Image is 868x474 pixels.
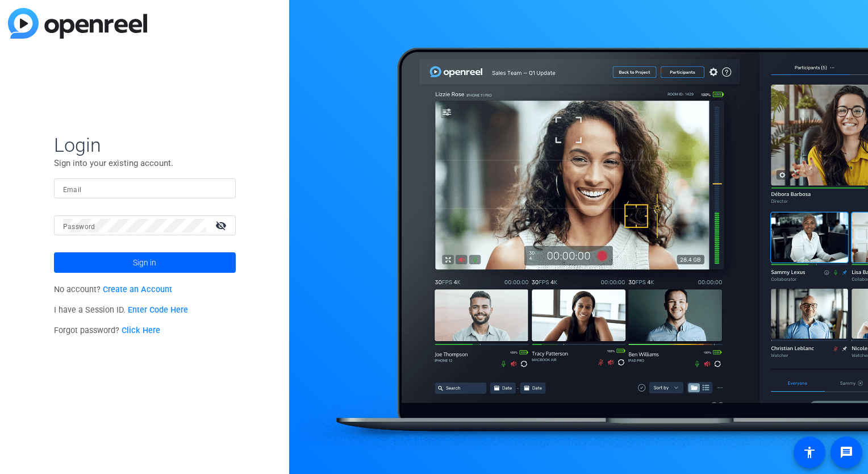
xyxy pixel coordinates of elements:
[54,133,236,157] span: Login
[133,248,156,277] span: Sign in
[803,446,816,459] mat-icon: accessibility
[54,326,161,335] span: Forgot password?
[103,285,172,294] a: Create an Account
[8,8,147,39] img: blue-gradient.svg
[54,285,173,294] span: No account?
[63,223,95,231] mat-label: Password
[840,446,853,459] mat-icon: message
[54,157,236,169] p: Sign into your existing account.
[54,252,236,273] button: Sign in
[63,186,82,194] mat-label: Email
[122,326,160,335] a: Click Here
[54,305,189,315] span: I have a Session ID.
[128,305,188,315] a: Enter Code Here
[208,217,236,234] mat-icon: visibility_off
[63,182,227,196] input: Enter Email Address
